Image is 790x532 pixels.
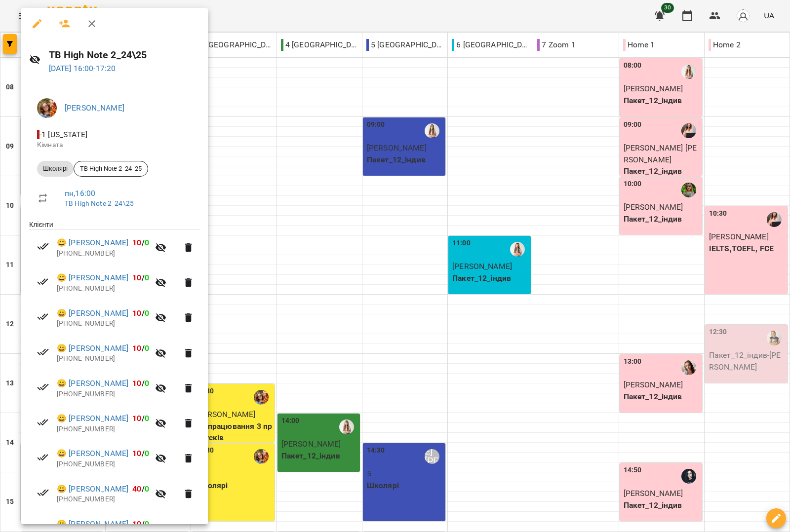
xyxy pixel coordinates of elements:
span: 0 [145,379,149,388]
b: / [132,343,149,353]
span: 10 [132,519,141,529]
span: 0 [145,519,149,529]
span: 10 [132,414,141,423]
p: [PHONE_NUMBER] [57,249,149,259]
span: TB High Note 2_24_25 [74,164,148,173]
span: 10 [132,273,141,282]
a: 😀 [PERSON_NAME] [57,413,128,424]
span: 0 [145,308,149,318]
svg: Візит сплачено [37,487,49,498]
a: TB High Note 2_24\25 [65,199,134,207]
b: / [132,484,149,494]
span: 10 [132,238,141,247]
h6: TB High Note 2_24\25 [49,47,200,63]
p: [PHONE_NUMBER] [57,354,149,364]
span: 0 [145,449,149,458]
span: 0 [145,343,149,353]
span: 10 [132,343,141,353]
a: 😀 [PERSON_NAME] [57,342,128,354]
span: 10 [132,308,141,318]
svg: Візит сплачено [37,452,49,463]
span: 0 [145,414,149,423]
span: 40 [132,484,141,494]
span: 10 [132,449,141,458]
a: 😀 [PERSON_NAME] [57,272,128,284]
svg: Візит сплачено [37,276,49,288]
a: 😀 [PERSON_NAME] [57,448,128,459]
p: [PHONE_NUMBER] [57,284,149,294]
div: TB High Note 2_24_25 [74,161,148,177]
p: [PHONE_NUMBER] [57,494,149,504]
a: [PERSON_NAME] [65,103,124,113]
p: [PHONE_NUMBER] [57,319,149,329]
svg: Візит сплачено [37,417,49,428]
img: 5f5fb25a74b6d8f1fdd4b878c8acc079.jpg [37,98,57,118]
p: [PHONE_NUMBER] [57,424,149,434]
p: [PHONE_NUMBER] [57,459,149,469]
p: Кімната [37,140,192,150]
b: / [132,273,149,282]
b: / [132,519,149,529]
b: / [132,379,149,388]
span: 0 [145,273,149,282]
a: 😀 [PERSON_NAME] [57,483,128,495]
span: Школярі [37,164,74,173]
a: 😀 [PERSON_NAME] [57,518,128,530]
svg: Візит сплачено [37,381,49,393]
a: [DATE] 16:00-17:20 [49,64,116,73]
b: / [132,308,149,318]
svg: Візит сплачено [37,346,49,358]
span: - 1 [US_STATE] [37,130,89,139]
b: / [132,238,149,247]
b: / [132,414,149,423]
a: 😀 [PERSON_NAME] [57,307,128,319]
svg: Візит сплачено [37,240,49,252]
p: [PHONE_NUMBER] [57,389,149,399]
span: 0 [145,238,149,247]
b: / [132,449,149,458]
a: пн , 16:00 [65,189,95,198]
svg: Візит сплачено [37,311,49,323]
span: 10 [132,379,141,388]
a: 😀 [PERSON_NAME] [57,237,128,249]
span: 0 [145,484,149,494]
a: 😀 [PERSON_NAME] [57,378,128,389]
